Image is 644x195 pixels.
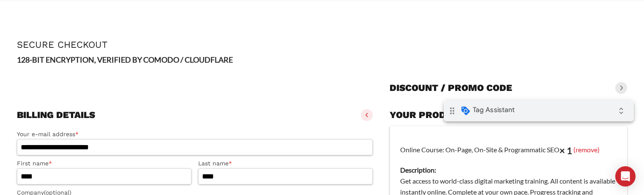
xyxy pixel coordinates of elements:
[390,82,512,94] h3: Discount / promo code
[169,2,186,19] i: Collapse debug badge
[17,109,95,121] h3: Billing details
[17,159,191,168] label: First name
[17,39,627,50] h1: Secure Checkout
[29,5,71,14] span: Tag Assistant
[17,129,373,139] label: Your e-mail address
[573,145,600,153] a: (remove)
[559,145,572,156] strong: × 1
[198,159,373,168] label: Last name
[615,166,636,187] div: Open Intercom Messenger
[17,55,233,64] strong: 128-BIT ENCRYPTION, VERIFIED BY COMODO / CLOUDFLARE
[400,165,617,176] dt: Description:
